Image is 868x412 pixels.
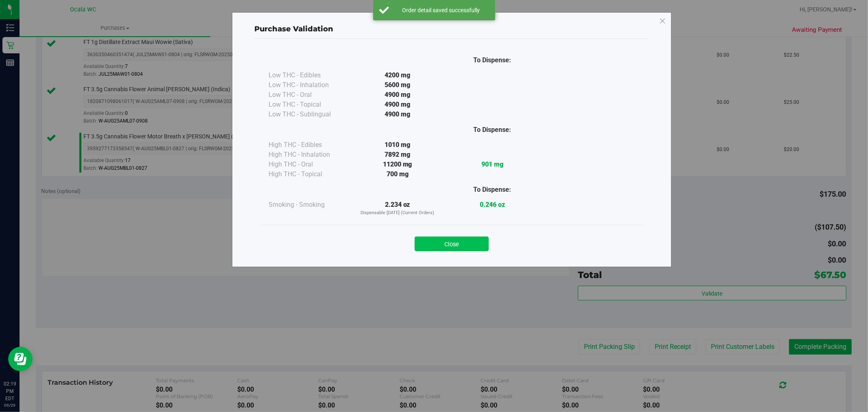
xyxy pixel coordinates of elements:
[269,70,350,80] div: Low THC - Edibles
[445,185,540,195] div: To Dispense:
[269,160,350,169] div: High THC - Oral
[350,200,445,217] div: 2.234 oz
[480,201,505,208] strong: 0.246 oz
[394,6,489,14] div: Order detail saved successfully
[481,160,503,168] strong: 901 mg
[269,110,350,119] div: Low THC - Sublingual
[350,160,445,169] div: 11200 mg
[445,55,540,65] div: To Dispense:
[350,169,445,179] div: 700 mg
[8,347,33,371] iframe: Resource center
[269,80,350,90] div: Low THC - Inhalation
[350,210,445,217] p: Dispensable [DATE] (Current Orders)
[350,100,445,110] div: 4900 mg
[350,110,445,119] div: 4900 mg
[269,169,350,179] div: High THC - Topical
[415,237,489,251] button: Close
[269,150,350,160] div: High THC - Inhalation
[350,150,445,160] div: 7892 mg
[350,90,445,100] div: 4900 mg
[445,125,540,135] div: To Dispense:
[350,80,445,90] div: 5600 mg
[269,200,350,210] div: Smoking - Smoking
[350,70,445,80] div: 4200 mg
[254,24,333,33] span: Purchase Validation
[269,90,350,100] div: Low THC - Oral
[269,100,350,110] div: Low THC - Topical
[350,140,445,150] div: 1010 mg
[269,140,350,150] div: High THC - Edibles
